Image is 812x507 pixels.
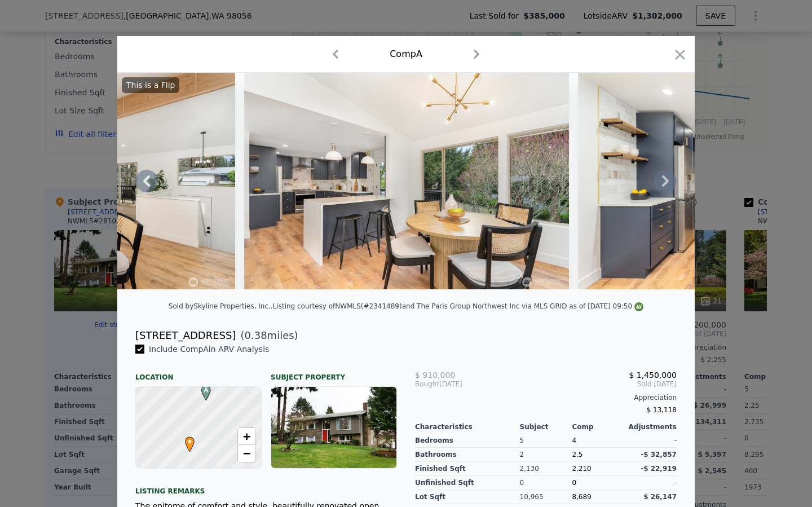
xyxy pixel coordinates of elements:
span: 4 [572,437,576,444]
div: 5 [520,434,572,448]
span: + [243,429,250,443]
div: This is a Flip [122,77,179,93]
div: Listing courtesy of NWMLS (#2341489) and The Paris Group Northwest Inc via MLS GRID as of [DATE] ... [273,302,643,310]
div: 0 [520,476,572,490]
div: 2.5 [572,448,624,462]
div: Subject Property [271,364,397,382]
div: • [182,437,189,443]
span: Include Comp A in ARV Analysis [144,345,273,354]
span: 2,210 [572,465,591,473]
div: Comp A [390,47,422,61]
div: Bedrooms [415,434,520,448]
div: 2 [520,448,572,462]
div: Appreciation [415,393,677,402]
div: Listing remarks [135,478,397,496]
div: Unfinished Sqft [415,476,520,490]
div: Comp [572,422,624,431]
div: [STREET_ADDRESS] [135,328,236,343]
div: Subject [520,422,572,431]
span: $ 1,450,000 [629,371,677,380]
span: $ 13,118 [647,406,677,414]
img: Property Img [244,73,569,289]
span: -$ 32,857 [641,451,677,458]
div: - [624,476,677,490]
div: Location [135,364,262,382]
span: A [198,385,214,395]
span: Sold [DATE] [502,380,677,389]
span: • [182,433,197,450]
span: $ 910,000 [415,371,455,380]
div: Lot Sqft [415,490,520,504]
span: 0 [572,479,576,487]
div: Finished Sqft [415,462,520,476]
span: ( miles) [236,328,298,343]
span: $ 26,147 [643,493,677,501]
div: Characteristics [415,422,520,431]
div: Bathrooms [415,448,520,462]
div: 10,965 [520,490,572,504]
div: - [624,434,677,448]
span: -$ 22,919 [641,465,677,473]
div: Adjustments [624,422,677,431]
div: A [198,385,205,392]
div: 2,130 [520,462,572,476]
div: Sold by Skyline Properties, Inc. . [169,302,273,310]
span: − [243,446,250,460]
a: Zoom out [238,445,255,462]
span: 0.38 [245,329,267,341]
img: NWMLS Logo [634,302,643,311]
a: Zoom in [238,428,255,445]
span: Bought [415,380,439,389]
div: [DATE] [415,380,502,389]
span: 8,689 [572,493,591,501]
